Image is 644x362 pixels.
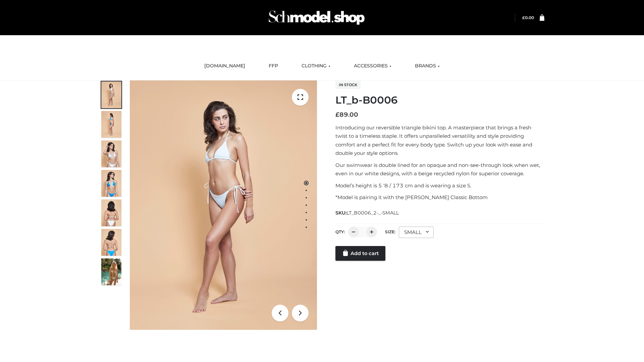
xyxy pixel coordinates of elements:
a: Add to cart [335,246,385,261]
a: ACCESSORIES [349,59,396,73]
p: *Model is pairing it with the [PERSON_NAME] Classic Bottom [335,193,544,202]
label: Size: [385,229,395,234]
img: ArielClassicBikiniTop_CloudNine_AzureSky_OW114ECO_1-scaled.jpg [101,81,121,108]
img: Arieltop_CloudNine_AzureSky2.jpg [101,258,121,285]
label: QTY: [335,229,345,234]
p: Model’s height is 5 ‘8 / 173 cm and is wearing a size S. [335,181,544,190]
p: Introducing our reversible triangle bikini top. A masterpiece that brings a fresh twist to a time... [335,123,544,158]
span: £ [522,15,525,20]
a: £0.00 [522,15,534,20]
a: CLOTHING [297,59,335,73]
img: ArielClassicBikiniTop_CloudNine_AzureSky_OW114ECO_8-scaled.jpg [101,229,121,256]
h1: LT_b-B0006 [335,94,544,106]
bdi: 0.00 [522,15,534,20]
a: BRANDS [410,59,445,73]
img: ArielClassicBikiniTop_CloudNine_AzureSky_OW114ECO_3-scaled.jpg [101,140,121,167]
span: In stock [335,81,361,89]
img: ArielClassicBikiniTop_CloudNine_AzureSky_OW114ECO_1 [130,80,317,330]
a: [DOMAIN_NAME] [199,59,250,73]
a: FFP [264,59,283,73]
img: Schmodel Admin 964 [266,4,367,31]
span: SKU: [335,209,399,217]
img: ArielClassicBikiniTop_CloudNine_AzureSky_OW114ECO_2-scaled.jpg [101,111,121,138]
bdi: 89.00 [335,111,358,118]
span: £ [335,111,339,118]
span: LT_B0006_2-_-SMALL [346,210,399,216]
div: SMALL [399,227,434,238]
img: ArielClassicBikiniTop_CloudNine_AzureSky_OW114ECO_4-scaled.jpg [101,170,121,197]
img: ArielClassicBikiniTop_CloudNine_AzureSky_OW114ECO_7-scaled.jpg [101,199,121,226]
p: Our swimwear is double lined for an opaque and non-see-through look when wet, even in our white d... [335,161,544,178]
